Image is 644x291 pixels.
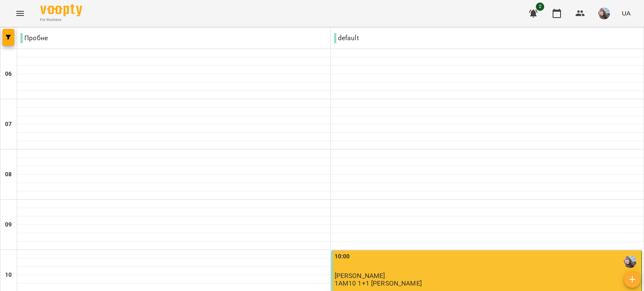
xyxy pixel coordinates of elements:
img: Крівенчук Анастасія Ігорівна [624,255,636,268]
p: 1АМ10 1+1 [PERSON_NAME] [335,280,422,287]
span: UA [622,9,631,18]
img: Voopty Logo [40,4,82,16]
span: 2 [536,3,544,11]
h6: 08 [5,170,12,179]
img: bf9a92cc88290a008437499403f6dd0a.jpg [598,8,610,19]
span: [PERSON_NAME] [335,272,385,280]
button: Menu [10,3,30,23]
button: Створити урок [624,271,641,288]
span: For Business [40,17,82,23]
p: Пробне [21,33,48,43]
h6: 09 [5,220,12,229]
h6: 10 [5,270,12,280]
h6: 06 [5,70,12,79]
label: 10:00 [335,252,350,261]
h6: 07 [5,120,12,129]
p: default [334,33,359,43]
button: UA [618,5,634,21]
